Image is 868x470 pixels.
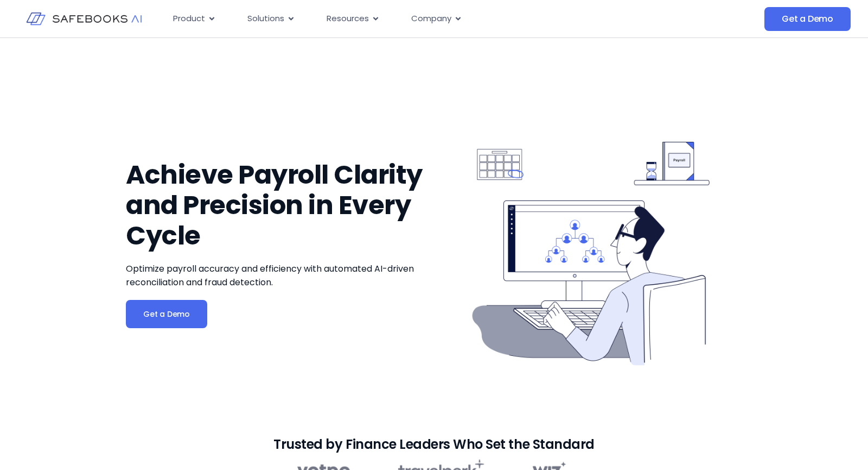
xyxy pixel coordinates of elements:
[461,125,720,385] img: Payroll 1
[164,8,660,29] nav: Menu
[327,12,369,25] span: Resources
[764,7,851,31] a: Get a Demo
[273,439,594,449] h2: Trusted by Finance Leaders Who Set the Standard
[411,12,451,25] span: Company
[164,8,660,29] div: Menu Toggle
[126,160,429,251] h1: Achieve Payroll Clarity and Precision in Every Cycle
[247,12,284,25] span: Solutions
[173,12,205,25] span: Product
[126,300,207,328] a: Get a Demo
[126,262,414,289] span: Optimize payroll accuracy and efficiency with automated AI-driven reconciliation and fraud detect...
[143,309,190,319] span: Get a Demo
[782,14,833,24] span: Get a Demo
